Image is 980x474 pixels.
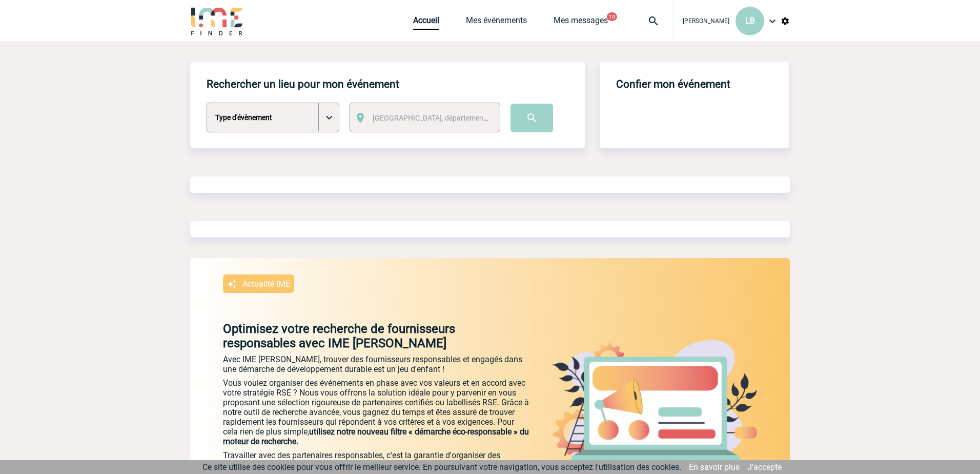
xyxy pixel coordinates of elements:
span: utilisez notre nouveau filtre « démarche éco-responsable » du moteur de recherche. [223,427,529,446]
a: En savoir plus [689,462,740,472]
p: Avec IME [PERSON_NAME], trouver des fournisseurs responsables et engagés dans une démarche de dév... [223,354,530,374]
a: Mes événements [466,15,527,30]
img: IME-Finder [190,6,243,35]
h4: Rechercher un lieu pour mon événement [207,78,399,90]
a: J'accepte [747,462,782,472]
h4: Confier mon événement [616,78,730,90]
a: Accueil [413,15,439,30]
button: 10 [607,12,617,21]
span: Ce site utilise des cookies pour vous offrir le meilleur service. En poursuivant votre navigation... [202,462,681,472]
input: Submit [511,104,553,132]
p: Optimisez votre recherche de fournisseurs responsables avec IME [PERSON_NAME] [190,322,530,350]
span: [GEOGRAPHIC_DATA], département, région... [373,114,515,122]
p: Vous voulez organiser des événements en phase avec vos valeurs et en accord avec votre stratégie ... [223,378,530,446]
a: Mes messages [554,15,608,30]
span: [PERSON_NAME] [683,17,729,25]
p: Actualité IME [242,279,290,289]
span: LB [745,16,755,26]
img: actu.png [552,340,757,462]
